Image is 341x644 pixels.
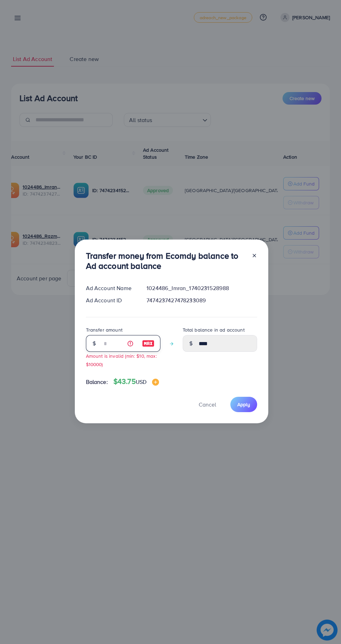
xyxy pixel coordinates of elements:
div: 7474237427478233089 [141,296,262,304]
span: Apply [237,401,250,408]
span: Cancel [199,401,216,408]
label: Transfer amount [86,326,122,333]
div: 1024486_Imran_1740231528988 [141,284,262,292]
div: Ad Account Name [80,284,141,292]
button: Cancel [190,397,225,412]
label: Total balance in ad account [183,326,245,333]
h4: $43.75 [113,377,159,386]
small: Amount is invalid (min: $10, max: $10000) [86,353,157,367]
span: USD [136,378,146,386]
button: Apply [230,397,257,412]
img: image [142,339,154,348]
img: image [152,379,159,386]
h3: Transfer money from Ecomdy balance to Ad account balance [86,251,246,271]
div: Ad Account ID [80,296,141,304]
span: Balance: [86,378,108,386]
